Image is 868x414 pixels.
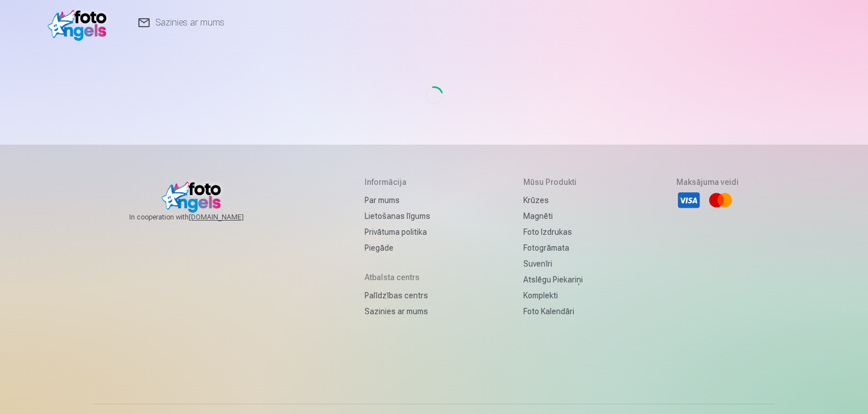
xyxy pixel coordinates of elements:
a: Privātuma politika [365,224,430,240]
a: Komplekti [523,288,583,303]
a: Atslēgu piekariņi [523,272,583,288]
a: Palīdzības centrs [365,288,430,303]
h5: Atbalsta centrs [365,272,430,283]
span: In cooperation with [129,213,271,222]
a: Krūzes [523,192,583,208]
h5: Maksājuma veidi [676,176,739,188]
a: [DOMAIN_NAME] [189,213,271,222]
a: Foto kalendāri [523,303,583,319]
a: Fotogrāmata [523,240,583,256]
a: Magnēti [523,208,583,224]
li: Mastercard [708,188,733,213]
a: Piegāde [365,240,430,256]
h5: Mūsu produkti [523,176,583,188]
a: Par mums [365,192,430,208]
a: Lietošanas līgums [365,208,430,224]
a: Foto izdrukas [523,224,583,240]
li: Visa [676,188,701,213]
a: Sazinies ar mums [365,303,430,319]
h5: Informācija [365,176,430,188]
a: Suvenīri [523,256,583,272]
img: /v1 [48,5,113,41]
